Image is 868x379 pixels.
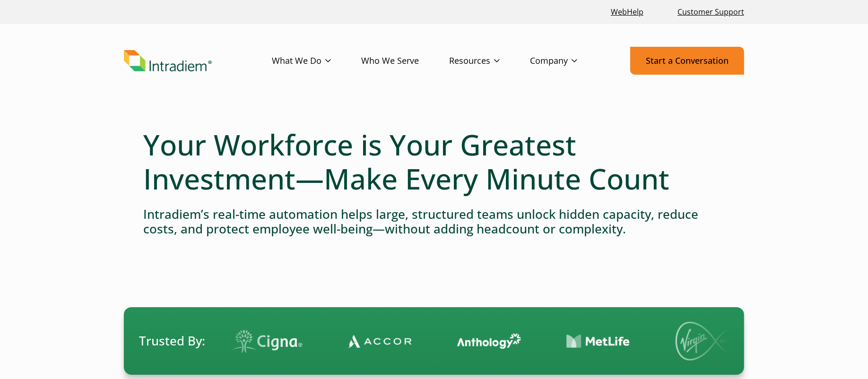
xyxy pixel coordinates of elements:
a: Company [530,47,608,75]
a: Who We Serve [361,47,449,75]
a: Start a Conversation [630,47,744,75]
img: Contact Center Automation MetLife Logo [565,334,629,349]
a: Resources [449,47,530,75]
h4: Intradiem’s real-time automation helps large, structured teams unlock hidden capacity, reduce cos... [143,207,725,236]
img: Contact Center Automation Accor Logo [347,334,410,348]
h1: Your Workforce is Your Greatest Investment—Make Every Minute Count [143,128,725,196]
a: Customer Support [674,2,748,22]
a: Link opens in a new window [607,2,647,22]
img: Intradiem [124,50,212,72]
span: Trusted By: [139,332,205,350]
a: What We Do [272,47,361,75]
img: Virgin Media logo. [674,322,740,361]
a: Link to homepage of Intradiem [124,50,272,72]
